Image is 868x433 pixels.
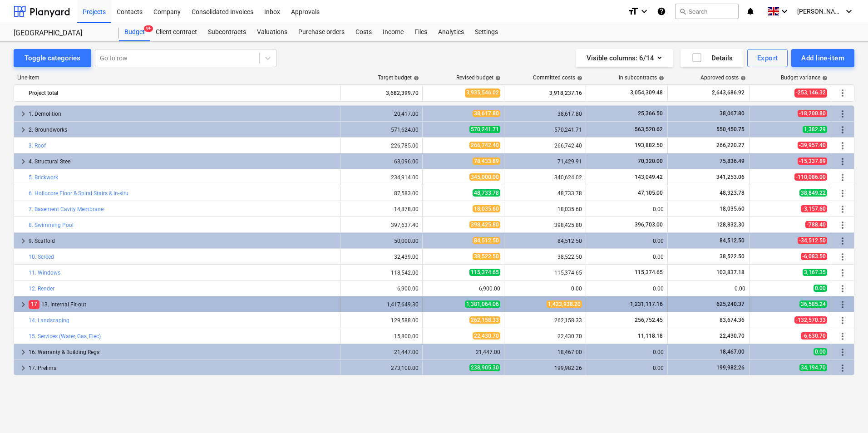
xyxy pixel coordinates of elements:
[628,6,639,17] i: format_size
[719,158,745,164] span: 75,836.49
[719,317,745,323] span: 83,674.36
[837,188,848,199] span: More actions
[508,254,582,260] div: 38,522.50
[837,108,848,119] span: More actions
[508,86,582,100] div: 3,918,237.16
[29,254,54,260] a: 10. Screed
[473,205,500,212] span: 18,035.60
[412,75,419,81] span: help
[473,189,500,197] span: 48,733.78
[803,269,827,276] span: 3,167.35
[377,23,409,41] a: Income
[508,111,582,117] div: 38,617.80
[18,124,29,135] span: keyboard_arrow_right
[508,158,582,165] div: 71,429.91
[345,143,419,149] div: 226,785.00
[14,74,341,81] div: Line-item
[202,23,252,41] a: Subcontracts
[837,331,848,342] span: More actions
[18,299,29,310] span: keyboard_arrow_right
[805,221,827,228] span: -788.40
[746,6,755,17] i: notifications
[29,297,337,312] div: 13. Internal Fit-out
[843,6,854,17] i: keyboard_arrow_down
[533,74,582,81] div: Committed costs
[757,52,778,64] div: Export
[715,269,745,276] span: 103,837.18
[637,158,664,164] span: 70,320.00
[715,126,745,133] span: 550,450.75
[739,75,746,81] span: help
[837,220,848,231] span: More actions
[801,52,844,64] div: Add line-item
[794,89,827,97] span: -253,146.32
[29,234,337,248] div: 9. Scaffold
[837,267,848,278] span: More actions
[679,8,686,15] span: search
[29,285,54,292] a: 12. Render
[508,222,582,228] div: 398,425.80
[119,23,150,41] div: Budget
[837,88,848,98] span: More actions
[837,315,848,326] span: More actions
[409,23,433,41] a: Files
[637,110,664,117] span: 25,366.50
[14,49,91,67] button: Toggle categories
[719,206,745,212] span: 18,035.60
[345,365,419,371] div: 273,100.00
[465,89,500,97] span: 3,935,546.02
[29,361,337,375] div: 17. Prelims
[345,158,419,165] div: 63,096.00
[469,316,500,324] span: 262,158.33
[473,237,500,244] span: 84,512.50
[575,75,582,81] span: help
[456,74,501,81] div: Revised budget
[634,269,664,276] span: 115,374.65
[508,365,582,371] div: 199,982.26
[345,222,419,228] div: 397,637.40
[798,237,827,244] span: -34,512.50
[293,23,350,41] div: Purchase orders
[144,25,153,32] span: 9+
[345,317,419,324] div: 129,588.00
[794,173,827,181] span: -110,086.00
[837,172,848,183] span: More actions
[590,238,664,244] div: 0.00
[29,270,60,276] a: 11. Windows
[29,333,101,340] a: 15. Services (Water, Gas, Elec)
[837,251,848,262] span: More actions
[637,190,664,196] span: 47,105.00
[469,364,500,371] span: 238,905.30
[426,285,500,292] div: 6,900.00
[719,110,745,117] span: 38,067.80
[798,110,827,117] span: -18,200.80
[150,23,202,41] div: Client contract
[345,270,419,276] div: 118,542.00
[798,157,827,165] span: -15,337.89
[837,140,848,151] span: More actions
[29,107,337,121] div: 1. Demolition
[29,174,58,181] a: 5. Brickwork
[837,299,848,310] span: More actions
[493,75,501,81] span: help
[345,174,419,181] div: 234,914.00
[671,285,745,292] div: 0.00
[619,74,664,81] div: In subcontracts
[700,74,746,81] div: Approved costs
[345,254,419,260] div: 32,439.00
[465,300,500,308] span: 1,381,064.06
[473,332,500,340] span: 22,430.70
[719,333,745,339] span: 22,430.70
[837,347,848,358] span: More actions
[657,75,664,81] span: help
[426,349,500,355] div: 21,447.00
[719,237,745,244] span: 84,512.50
[711,89,745,97] span: 2,643,686.92
[837,124,848,135] span: More actions
[345,238,419,244] div: 50,000.00
[794,316,827,324] span: -132,570.33
[637,333,664,339] span: 11,118.18
[29,86,337,100] div: Project total
[252,23,293,41] a: Valuations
